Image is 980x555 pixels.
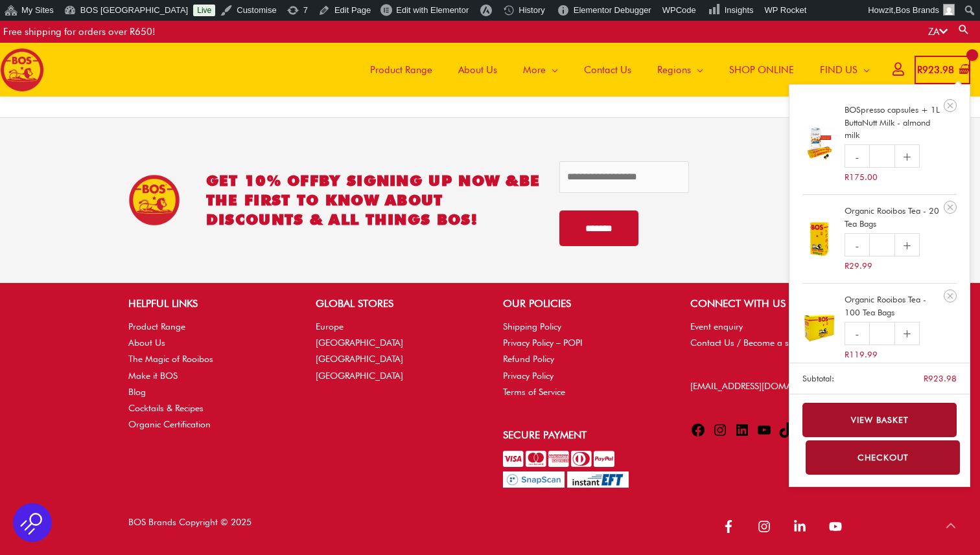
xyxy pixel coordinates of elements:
[729,51,794,89] span: SHOP ONLINE
[128,354,213,364] a: The Magic of Rooibos
[3,21,156,43] div: Free shipping for orders over R650!
[869,144,894,168] input: Product quantity
[690,321,743,332] a: Event enquiry
[845,260,849,271] span: R
[957,23,970,36] a: Search button
[845,260,872,271] bdi: 29.99
[915,56,970,85] a: View Shopping Cart, 4 items
[869,233,894,256] input: Product quantity
[510,43,571,96] a: More
[751,514,784,539] a: instagram
[845,104,941,142] a: BOSpresso capsules + 1L ButtaNutt Milk - almond milk
[316,337,403,348] a: [GEOGRAPHIC_DATA]
[206,171,541,229] h2: GET 10% OFF be the first to know about discounts & all things BOS!
[357,43,445,96] a: Product Range
[503,354,554,364] a: Refund Policy
[115,514,491,542] div: BOS Brands Copyright © 2025
[845,349,878,359] bdi: 119.99
[802,221,837,256] img: BOS organic rooibos tea 20 tea bags
[523,51,546,89] span: More
[725,5,754,15] span: Insights
[820,51,857,89] span: FIND US
[128,403,204,413] a: Cocktails & Recipes
[370,51,432,89] span: Product Range
[503,427,664,443] h2: Secure Payment
[503,321,561,332] a: Shipping Policy
[128,370,178,381] a: Make it BOS
[802,127,837,161] img: bospresso capsules + 1l buttanutt milk
[924,373,957,383] bdi: 923.98
[806,440,961,475] a: Checkout
[128,337,165,348] a: About Us
[690,337,813,348] a: Contact Us / Become a stockist
[316,296,477,311] h2: GLOBAL STORES
[128,296,290,311] h2: HELPFUL LINKS
[845,205,941,230] a: Organic Rooibos Tea - 20 Tea Bags
[347,43,883,96] nav: Site Navigation
[128,319,290,433] nav: HELPFUL LINKS
[319,172,519,189] span: BY SIGNING UP NOW &
[128,419,211,429] a: Organic Certification
[316,354,403,364] a: [GEOGRAPHIC_DATA]
[802,403,957,437] a: View basket
[917,64,922,76] span: R
[571,43,644,96] a: Contact Us
[822,514,852,539] a: youtube
[503,387,565,397] a: Terms of Service
[895,322,920,345] a: +
[503,296,664,311] h2: OUR POLICIES
[845,322,869,345] a: -
[316,370,403,381] a: [GEOGRAPHIC_DATA]
[787,514,820,539] a: linkedin-in
[845,172,849,182] span: R
[567,471,629,488] img: Pay with InstantEFT
[128,174,180,226] img: BOS Ice Tea
[845,144,869,168] a: -
[802,310,837,345] img: Organic Rooibos Tea - 100 Tea Bags
[895,144,920,168] a: +
[503,471,565,488] img: Pay with SnapScan
[657,51,691,89] span: Regions
[917,64,954,76] bdi: 923.98
[503,370,554,381] a: Privacy Policy
[716,43,807,96] a: SHOP ONLINE
[316,321,344,332] a: Europe
[690,381,834,391] a: [EMAIL_ADDRESS][DOMAIN_NAME]
[896,5,939,15] span: Bos Brands
[458,51,497,89] span: About Us
[396,5,469,15] span: Edit with Elementor
[944,99,957,112] a: Remove BOSpresso capsules + 1L ButtaNutt Milk - almond milk from cart
[869,322,894,345] input: Product quantity
[690,296,852,311] h2: CONNECT WITH US
[944,289,957,302] a: Remove Organic Rooibos Tea - 100 Tea Bags from cart
[928,26,948,38] a: ZA
[716,514,749,539] a: facebook-f
[690,319,852,351] nav: CONNECT WITH US
[128,321,185,332] a: Product Range
[128,387,146,397] a: Blog
[584,51,631,89] span: Contact Us
[445,43,510,96] a: About Us
[316,319,477,384] nav: GLOBAL STORES
[802,372,864,385] strong: Subtotal:
[193,5,215,16] a: Live
[644,43,716,96] a: Regions
[845,349,849,359] span: R
[845,172,878,182] bdi: 175.00
[924,373,928,383] span: R
[845,293,941,319] a: Organic Rooibos Tea - 100 Tea Bags
[895,233,920,256] a: +
[503,319,664,400] nav: OUR POLICIES
[845,233,869,256] a: -
[503,337,583,348] a: Privacy Policy – POPI
[944,201,957,214] a: Remove Organic Rooibos Tea - 20 Tea Bags from cart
